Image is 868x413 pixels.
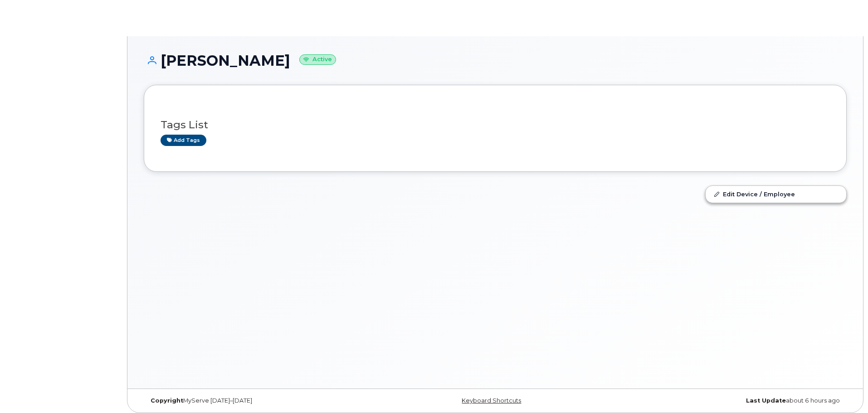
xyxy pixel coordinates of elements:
div: about 6 hours ago [612,397,847,404]
div: MyServe [DATE]–[DATE] [144,397,378,404]
a: Add tags [161,135,206,146]
a: Keyboard Shortcuts [462,397,521,404]
strong: Copyright [151,397,183,404]
h3: Tags List [161,119,830,131]
a: Edit Device / Employee [706,186,846,202]
strong: Last Update [746,397,786,404]
small: Active [299,54,336,65]
h1: [PERSON_NAME] [144,53,847,68]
